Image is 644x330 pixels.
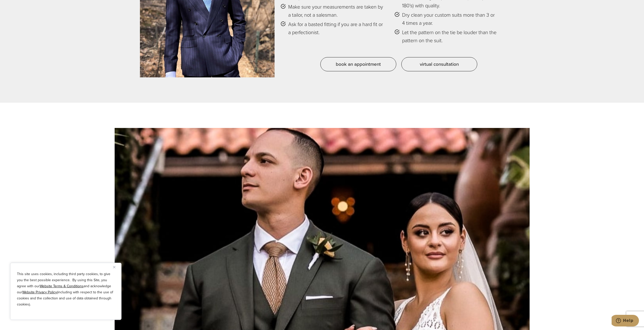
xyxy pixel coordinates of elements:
a: virtual consultation [401,57,477,71]
p: This site uses cookies, including third party cookies, to give you the best possible experience. ... [17,271,115,307]
span: virtual consultation [420,60,459,68]
span: Make sure your measurements are taken by a tailor, not a salesman. [288,3,384,19]
span: book an appointment [336,60,381,68]
iframe: Opens a widget where you can chat to one of our agents [612,315,639,327]
a: Website Privacy Policy [22,290,57,295]
button: Close [113,264,119,270]
span: Ask for a basted fitting if you are a hard fit or a perfectionist. [288,20,384,36]
span: Dry clean your custom suits more than 3 or 4 times a year. [402,11,498,27]
img: Close [113,266,115,268]
a: book an appointment [320,57,396,71]
span: Let the pattern on the tie be louder than the pattern on the suit. [402,28,498,45]
a: Website Terms & Conditions [40,283,84,289]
